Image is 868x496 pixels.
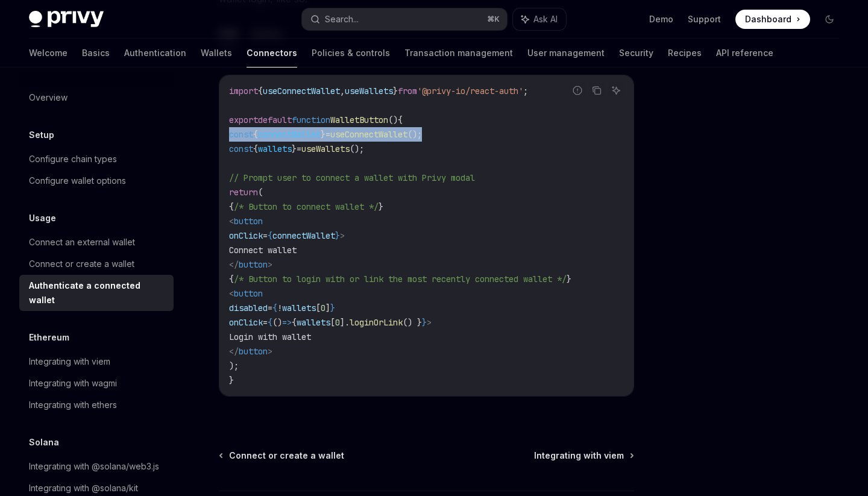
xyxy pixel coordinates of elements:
[398,115,403,125] span: {
[263,86,340,96] span: useConnectWallet
[649,13,673,25] a: Demo
[513,8,566,30] button: Ask AI
[29,90,68,105] div: Overview
[589,83,605,98] button: Copy the contents from the code block
[350,143,364,154] span: ();
[316,303,321,313] span: [
[404,39,513,67] a: Transaction management
[19,170,174,192] a: Configure wallet options
[330,317,335,328] span: [
[229,288,234,299] span: <
[688,13,721,25] a: Support
[19,394,174,416] a: Integrating with ethers
[350,317,403,328] span: loginOrLink
[247,39,297,67] a: Connectors
[417,86,523,96] span: '@privy-io/react-auth'
[239,346,268,357] span: button
[229,86,258,96] span: import
[29,174,126,188] div: Configure wallet options
[263,230,268,241] span: =
[258,86,263,96] span: {
[325,129,330,140] span: =
[268,259,272,270] span: >
[19,87,174,108] a: Overview
[268,317,272,328] span: {
[19,275,174,311] a: Authenticate a connected wallet
[325,303,330,313] span: ]
[19,372,174,394] a: Integrating with wagmi
[29,152,117,166] div: Configure chain types
[258,129,321,140] span: connectWallet
[229,274,234,284] span: {
[29,398,117,412] div: Integrating with ethers
[268,346,272,357] span: >
[234,274,567,284] span: /* Button to login with or link the most recently connected wallet */
[239,259,268,270] span: button
[335,317,340,328] span: 0
[234,201,379,212] span: /* Button to connect wallet */
[229,201,234,212] span: {
[234,288,263,299] span: button
[527,39,605,67] a: User management
[398,86,417,96] span: from
[345,86,393,96] span: useWallets
[608,83,624,98] button: Ask AI
[272,317,282,328] span: ()
[340,230,345,241] span: >
[258,143,292,154] span: wallets
[229,360,239,371] span: );
[487,14,500,24] span: ⌘ K
[282,303,316,313] span: wallets
[229,331,311,342] span: Login with wallet
[229,375,234,386] span: }
[29,278,166,307] div: Authenticate a connected wallet
[124,39,186,67] a: Authentication
[29,211,56,225] h5: Usage
[388,115,398,125] span: ()
[668,39,702,67] a: Recipes
[330,115,388,125] span: WalletButton
[422,317,427,328] span: }
[268,230,272,241] span: {
[29,235,135,250] div: Connect an external wallet
[229,115,258,125] span: export
[297,317,330,328] span: wallets
[403,317,422,328] span: () }
[229,187,258,198] span: return
[321,129,325,140] span: }
[229,346,239,357] span: </
[258,115,292,125] span: default
[340,86,345,96] span: ,
[19,456,174,477] a: Integrating with @solana/web3.js
[302,8,506,30] button: Search...⌘K
[234,216,263,227] span: button
[335,230,340,241] span: }
[82,39,110,67] a: Basics
[393,86,398,96] span: }
[534,450,624,462] span: Integrating with viem
[29,459,159,474] div: Integrating with @solana/web3.js
[29,257,134,271] div: Connect or create a wallet
[229,303,268,313] span: disabled
[297,143,301,154] span: =
[567,274,571,284] span: }
[229,450,344,462] span: Connect or create a wallet
[268,303,272,313] span: =
[258,187,263,198] span: (
[427,317,432,328] span: >
[292,115,330,125] span: function
[533,13,558,25] span: Ask AI
[735,10,810,29] a: Dashboard
[292,317,297,328] span: {
[229,230,263,241] span: onClick
[312,39,390,67] a: Policies & controls
[407,129,422,140] span: ();
[29,481,138,495] div: Integrating with @solana/kit
[229,216,234,227] span: <
[745,13,791,25] span: Dashboard
[229,259,239,270] span: </
[272,303,277,313] span: {
[282,317,292,328] span: =>
[292,143,297,154] span: }
[229,317,263,328] span: onClick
